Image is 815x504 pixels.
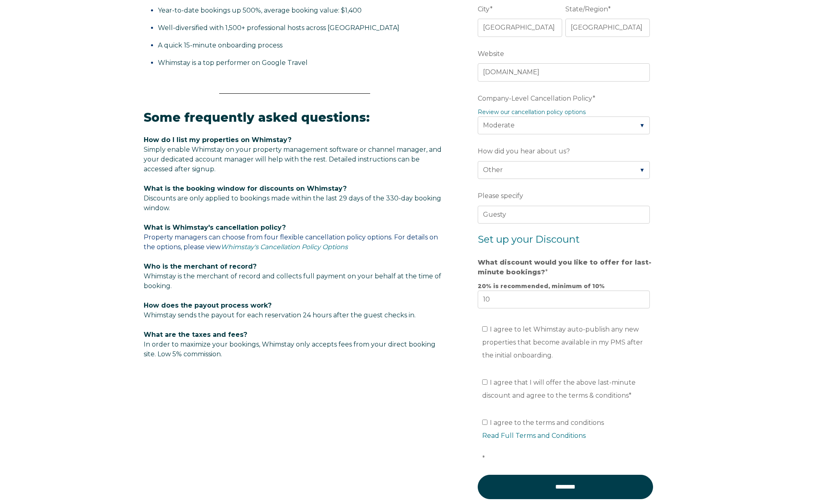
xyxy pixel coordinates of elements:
[144,311,416,319] span: Whimstay sends the payout for each reservation 24 hours after the guest checks in.
[478,108,586,116] a: Review our cancellation policy options
[478,233,580,245] span: Set up your Discount
[482,379,636,399] span: I agree that I will offer the above last-minute discount and agree to the terms & conditions
[482,432,586,439] a: Read Full Terms and Conditions
[158,59,308,67] span: Whimstay is a top performer on Google Travel
[144,185,347,192] span: What is the booking window for discounts on Whimstay?
[144,263,257,270] span: Who is the merchant of record?
[478,258,651,276] strong: What discount would you like to offer for last-minute bookings?
[144,223,446,252] p: Property managers can choose from four flexible cancellation policy options. For details on the o...
[482,419,654,462] span: I agree to the terms and conditions
[144,146,442,173] span: Simply enable Whimstay on your property management software or channel manager, and your dedicate...
[221,243,348,251] a: Whimstay's Cancellation Policy Options
[144,110,370,125] span: Some frequently asked questions:
[482,326,487,332] input: I agree to let Whimstay auto-publish any new properties that become available in my PMS after the...
[144,136,291,144] span: How do I list my properties on Whimstay?
[482,325,643,359] span: I agree to let Whimstay auto-publish any new properties that become available in my PMS after the...
[144,331,247,338] span: What are the taxes and fees?
[478,92,593,105] span: Company-Level Cancellation Policy
[478,190,523,202] span: Please specify
[158,6,362,14] span: Year-to-date bookings up 500%, average booking value: $1,400
[144,272,441,290] span: Whimstay is the merchant of record and collects full payment on your behalf at the time of booking.
[144,331,436,358] span: In order to maximize your bookings, Whimstay only accepts fees from your direct booking site. Low...
[158,24,399,32] span: Well-diversified with 1,500+ professional hosts across [GEOGRAPHIC_DATA]
[565,3,608,15] span: State/Region
[158,41,282,49] span: A quick 15-minute onboarding process
[478,282,605,290] strong: 20% is recommended, minimum of 10%
[478,3,490,15] span: City
[144,224,286,231] span: What is Whimstay's cancellation policy?
[144,302,272,309] span: How does the payout process work?
[482,420,487,425] input: I agree to the terms and conditionsRead Full Terms and Conditions*
[144,194,441,212] span: Discounts are only applied to bookings made within the last 29 days of the 330-day booking window.
[478,47,504,60] span: Website
[482,379,487,385] input: I agree that I will offer the above last-minute discount and agree to the terms & conditions*
[478,145,570,157] span: How did you hear about us?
